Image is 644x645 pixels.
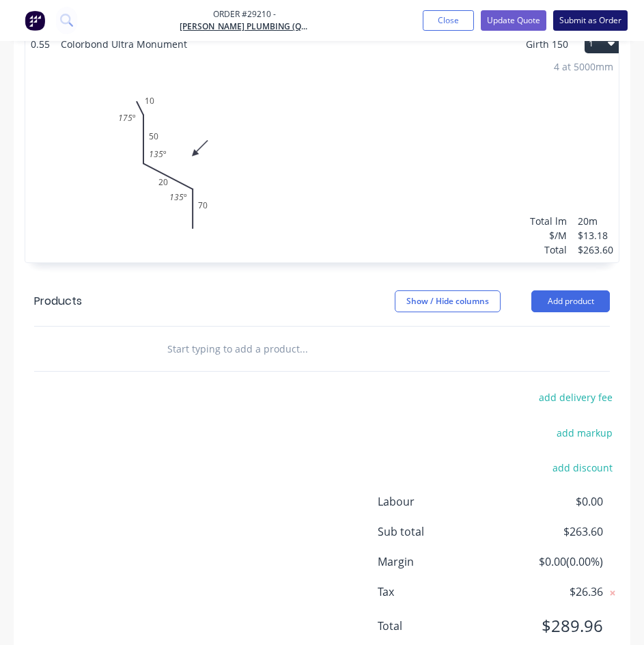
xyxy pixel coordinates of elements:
button: add markup [549,423,619,441]
img: Factory [25,10,45,31]
button: 1 [585,34,619,53]
div: 20m [578,214,613,228]
span: 0.55 [25,34,55,54]
span: Labour [378,493,501,510]
button: Show / Hide columns [395,290,501,312]
span: Margin [378,553,501,570]
span: Order #29210 - [180,8,309,20]
button: add discount [545,458,619,477]
span: Total [378,618,501,634]
div: $263.60 [578,243,613,257]
div: 4 at 5000mm [554,59,613,74]
button: Update Quote [481,10,546,31]
span: $289.96 [501,614,603,638]
span: $0.00 [501,493,603,510]
input: Start typing to add a product... [167,335,372,362]
span: $26.36 [501,584,603,600]
button: Submit as Order [553,10,628,31]
button: Close [423,10,474,31]
button: add delivery fee [531,388,619,407]
div: Total [530,243,567,257]
div: $13.18 [578,228,613,243]
div: Total lm [530,214,567,228]
span: Tax [378,584,501,600]
div: Products [34,293,82,310]
button: Add product [531,290,610,312]
span: Colorbond Ultra Monument [55,34,193,54]
span: Sub total [378,523,501,540]
span: $263.60 [501,523,603,540]
span: Girth 150 [526,34,568,54]
div: $/M [530,228,567,243]
a: [PERSON_NAME] Plumbing (QLD) Pty Ltd [180,20,309,33]
div: 010502070175º135º135º4 at 5000mmTotal lm$/MTotal20m$13.18$263.60 [25,54,619,262]
span: $0.00 ( 0.00 %) [501,553,603,570]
